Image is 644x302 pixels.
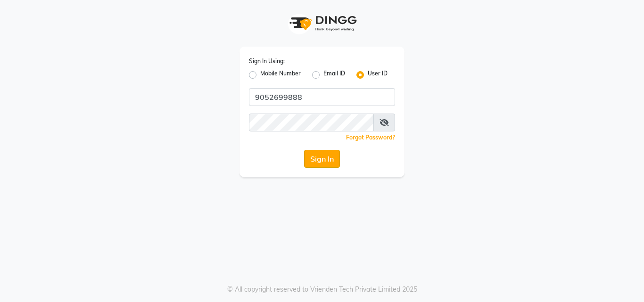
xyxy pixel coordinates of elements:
img: logo1.svg [284,9,360,37]
input: Username [249,114,374,131]
input: Username [249,88,395,106]
label: User ID [368,69,388,81]
button: Sign In [304,150,340,168]
a: Forgot Password? [346,134,395,141]
label: Email ID [323,69,345,81]
label: Sign In Using: [249,57,285,65]
label: Mobile Number [260,69,301,81]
